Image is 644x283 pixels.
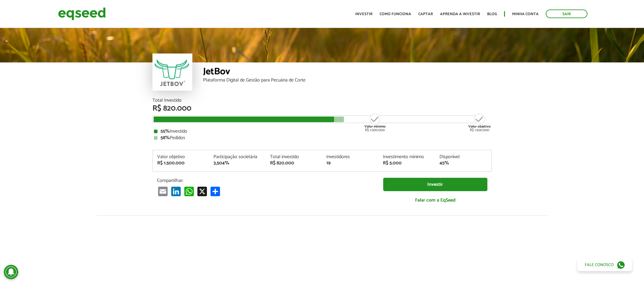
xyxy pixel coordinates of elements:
[487,12,497,16] a: Blog
[160,134,170,142] strong: 58%
[418,12,433,16] a: Captar
[364,124,386,129] strong: Valor mínimo
[364,113,386,132] div: R$ 1.000.000
[383,155,431,159] div: Investimento mínimo
[152,98,492,103] div: Total Investido
[157,155,205,159] div: Valor objetivo
[157,178,374,183] p: Compartilhar:
[183,186,195,196] a: WhatsApp
[157,161,205,166] div: R$ 1.500.000
[157,186,169,196] a: Email
[383,161,431,166] div: R$ 5.000
[209,186,221,196] a: Compartilhar
[577,259,632,271] a: Fale conosco
[546,10,587,18] a: Sair
[270,161,318,166] div: R$ 820.000
[512,12,539,16] a: Minha conta
[383,194,487,206] a: Falar com a EqSeed
[270,155,318,159] div: Total investido
[439,155,487,159] div: Disponível
[213,161,261,166] div: 3,504%
[203,78,492,83] div: Plataforma Digital de Gestão para Pecuária de Corte
[154,136,490,140] div: Pedidos
[154,129,490,134] div: Investido
[58,6,106,22] img: EqSeed
[160,127,170,135] strong: 55%
[355,12,372,16] a: Investir
[196,186,208,196] a: X
[380,12,411,16] a: Como funciona
[170,186,182,196] a: LinkedIn
[439,161,487,166] div: 45%
[468,113,491,132] div: R$ 1.500.000
[468,124,491,129] strong: Valor objetivo
[326,155,374,159] div: Investidores
[213,155,261,159] div: Participação societária
[152,105,492,112] div: R$ 820.000
[440,12,480,16] a: Aprenda a investir
[383,178,487,191] a: Investir
[203,67,492,78] div: JetBov
[326,161,374,166] div: 19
